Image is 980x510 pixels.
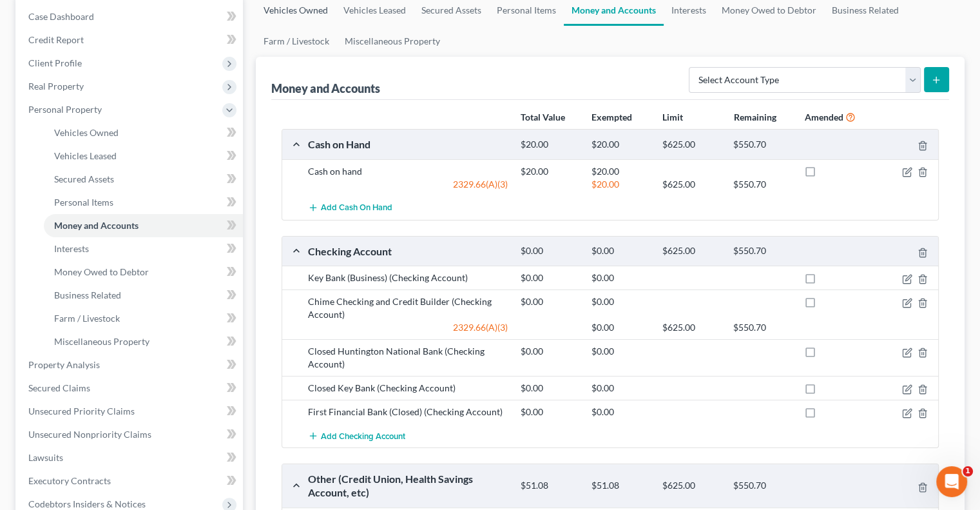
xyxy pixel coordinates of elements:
[302,472,514,500] div: Other (Credit Union, Health Savings Account, etc)
[54,150,117,161] span: Vehicles Leased
[308,196,392,220] button: Add Cash on Hand
[18,377,243,400] a: Secured Claims
[44,330,243,353] a: Miscellaneous Property
[18,28,243,52] a: Credit Report
[256,26,337,57] a: Farm / Livestock
[585,271,656,284] div: $0.00
[733,112,776,123] strong: Remaining
[656,178,727,191] div: $625.00
[18,5,243,28] a: Case Dashboard
[44,260,243,284] a: Money Owed to Debtor
[727,321,798,334] div: $550.70
[727,178,798,191] div: $550.70
[28,475,111,486] span: Executory Contracts
[44,121,243,144] a: Vehicles Owned
[18,469,243,493] a: Executory Contracts
[727,245,798,257] div: $550.70
[18,400,243,423] a: Unsecured Priority Claims
[54,289,121,300] span: Business Related
[44,168,243,191] a: Secured Assets
[18,446,243,469] a: Lawsuits
[28,11,94,22] span: Case Dashboard
[28,452,63,463] span: Lawsuits
[44,284,243,307] a: Business Related
[585,382,656,395] div: $0.00
[514,382,585,395] div: $0.00
[54,197,113,208] span: Personal Items
[302,345,514,371] div: Closed Huntington National Bank (Checking Account)
[28,57,82,68] span: Client Profile
[28,81,84,92] span: Real Property
[54,243,89,254] span: Interests
[54,336,149,347] span: Miscellaneous Property
[18,423,243,446] a: Unsecured Nonpriority Claims
[18,353,243,377] a: Property Analysis
[302,406,514,418] div: First Financial Bank (Closed) (Checking Account)
[54,313,120,324] span: Farm / Livestock
[321,431,405,441] span: Add Checking Account
[514,139,585,151] div: $20.00
[585,245,656,257] div: $0.00
[514,295,585,308] div: $0.00
[54,266,149,277] span: Money Owed to Debtor
[302,178,514,191] div: 2329.66(A)(3)
[727,139,798,151] div: $550.70
[54,127,119,138] span: Vehicles Owned
[521,112,565,123] strong: Total Value
[302,244,514,258] div: Checking Account
[963,466,973,476] span: 1
[28,34,84,45] span: Credit Report
[28,429,151,440] span: Unsecured Nonpriority Claims
[44,307,243,330] a: Farm / Livestock
[656,139,727,151] div: $625.00
[54,173,114,184] span: Secured Assets
[514,406,585,418] div: $0.00
[44,191,243,214] a: Personal Items
[514,245,585,257] div: $0.00
[308,424,405,447] button: Add Checking Account
[28,382,90,393] span: Secured Claims
[585,295,656,308] div: $0.00
[44,237,243,260] a: Interests
[302,271,514,284] div: Key Bank (Business) (Checking Account)
[585,139,656,151] div: $20.00
[662,112,683,123] strong: Limit
[805,112,843,123] strong: Amended
[28,498,146,509] span: Codebtors Insiders & Notices
[585,406,656,418] div: $0.00
[44,214,243,237] a: Money and Accounts
[585,345,656,358] div: $0.00
[321,203,392,213] span: Add Cash on Hand
[514,165,585,178] div: $20.00
[727,480,798,492] div: $550.70
[591,112,632,123] strong: Exempted
[302,137,514,151] div: Cash on Hand
[302,295,514,321] div: Chime Checking and Credit Builder (Checking Account)
[44,144,243,168] a: Vehicles Leased
[585,480,656,492] div: $51.08
[656,321,727,334] div: $625.00
[54,220,139,231] span: Money and Accounts
[337,26,448,57] a: Miscellaneous Property
[514,271,585,284] div: $0.00
[514,480,585,492] div: $51.08
[585,165,656,178] div: $20.00
[302,321,514,334] div: 2329.66(A)(3)
[302,165,514,178] div: Cash on hand
[514,345,585,358] div: $0.00
[28,359,100,370] span: Property Analysis
[656,480,727,492] div: $625.00
[936,466,967,497] iframe: Intercom live chat
[302,382,514,395] div: Closed Key Bank (Checking Account)
[585,178,656,191] div: $20.00
[585,321,656,334] div: $0.00
[28,406,135,417] span: Unsecured Priority Claims
[271,81,380,96] div: Money and Accounts
[28,104,102,115] span: Personal Property
[656,245,727,257] div: $625.00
